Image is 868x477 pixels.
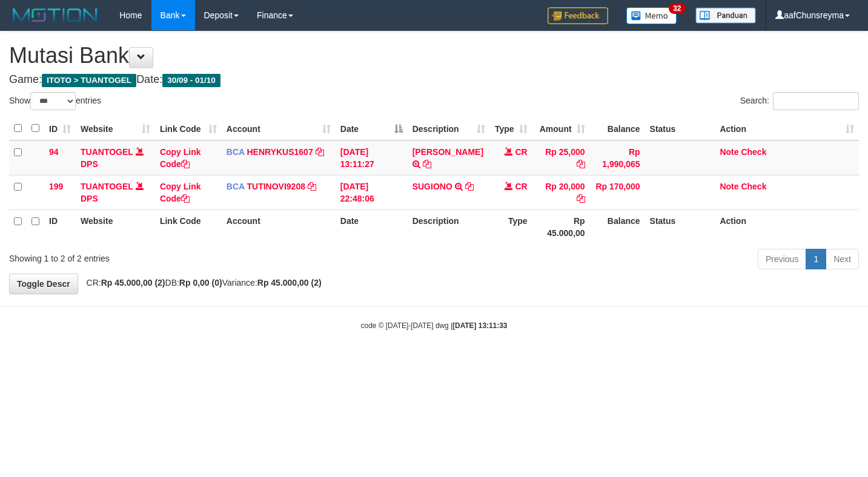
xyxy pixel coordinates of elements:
[9,274,78,294] a: Toggle Descr
[49,147,59,157] span: 94
[30,92,76,110] select: Showentries
[316,147,324,157] a: Copy HENRYKUS1607 to clipboard
[645,117,715,140] th: Status
[590,140,645,176] td: Rp 1,990,065
[577,159,585,169] a: Copy Rp 25,000 to clipboard
[76,117,155,140] th: Website: activate to sort column ascending
[155,209,222,244] th: Link Code
[548,7,608,24] img: Feedback.jpg
[162,74,220,87] span: 30/09 - 01/10
[227,182,245,191] span: BCA
[515,147,527,157] span: CR
[695,7,756,24] img: panduan.png
[179,278,222,288] strong: Rp 0,00 (0)
[222,209,336,244] th: Account
[9,92,101,110] label: Show entries
[9,248,353,265] div: Showing 1 to 2 of 2 entries
[361,321,508,330] small: code © [DATE]-[DATE] dwg |
[412,147,483,157] a: [PERSON_NAME]
[626,7,677,24] img: Button%20Memo.svg
[9,44,859,68] h1: Mutasi Bank
[715,209,859,244] th: Action
[44,117,76,140] th: ID: activate to sort column ascending
[423,159,431,169] a: Copy ABDUL SALAM to clipboard
[76,209,155,244] th: Website
[758,249,806,269] a: Previous
[590,117,645,140] th: Balance
[720,147,738,157] a: Note
[408,117,490,140] th: Description: activate to sort column ascending
[81,147,133,157] a: TUANTOGEL
[257,278,322,288] strong: Rp 45.000,00 (2)
[741,147,766,157] a: Check
[532,175,590,209] td: Rp 20,000
[645,209,715,244] th: Status
[577,194,585,203] a: Copy Rp 20,000 to clipboard
[160,182,201,203] a: Copy Link Code
[412,182,452,191] a: SUGIONO
[9,74,859,86] h4: Game: Date:
[590,209,645,244] th: Balance
[42,74,136,87] span: ITOTO > TUANTOGEL
[715,117,859,140] th: Action: activate to sort column ascending
[227,147,245,157] span: BCA
[773,92,859,110] input: Search:
[9,6,101,24] img: MOTION_logo.png
[247,147,313,157] a: HENRYKUS1607
[160,147,201,169] a: Copy Link Code
[826,249,859,269] a: Next
[720,182,738,191] a: Note
[308,182,316,191] a: Copy TUTINOVI9208 to clipboard
[44,209,76,244] th: ID
[515,182,527,191] span: CR
[101,278,165,288] strong: Rp 45.000,00 (2)
[336,175,408,209] td: [DATE] 22:48:06
[336,117,408,140] th: Date: activate to sort column descending
[76,175,155,209] td: DPS
[532,209,590,244] th: Rp 45.000,00
[408,209,490,244] th: Description
[247,182,305,191] a: TUTINOVI9208
[669,3,685,14] span: 32
[465,182,474,191] a: Copy SUGIONO to clipboard
[81,278,322,288] span: CR: DB: Variance:
[590,175,645,209] td: Rp 170,000
[532,140,590,176] td: Rp 25,000
[490,209,532,244] th: Type
[490,117,532,140] th: Type: activate to sort column ascending
[81,182,133,191] a: TUANTOGEL
[741,182,766,191] a: Check
[222,117,336,140] th: Account: activate to sort column ascending
[740,92,859,110] label: Search:
[336,209,408,244] th: Date
[76,140,155,176] td: DPS
[336,140,408,176] td: [DATE] 13:11:27
[49,182,63,191] span: 199
[532,117,590,140] th: Amount: activate to sort column ascending
[155,117,222,140] th: Link Code: activate to sort column ascending
[806,249,826,269] a: 1
[452,321,507,330] strong: [DATE] 13:11:33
